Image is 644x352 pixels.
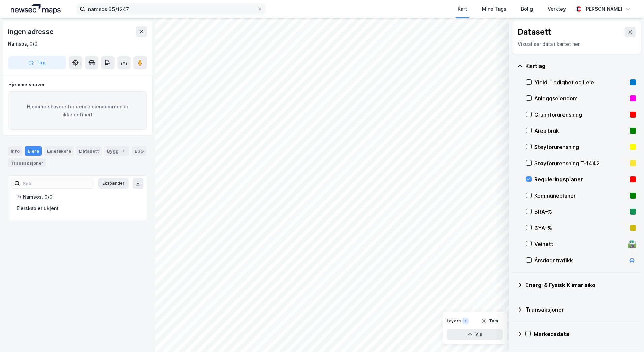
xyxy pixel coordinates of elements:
div: Årsdøgntrafikk [534,256,625,264]
button: Tøm [477,316,503,326]
div: Info [8,146,22,156]
div: Kart [458,5,467,13]
div: Kontrollprogram for chat [610,320,644,352]
iframe: Chat Widget [610,320,644,352]
div: BYA–% [534,224,627,232]
div: [PERSON_NAME] [584,5,622,13]
div: Verktøy [548,5,566,13]
div: Grunnforurensning [534,111,627,119]
div: Datasett [76,146,102,156]
div: Støyforurensning [534,143,627,151]
div: Transaksjoner [525,305,636,314]
div: Bygg [104,146,129,156]
div: Transaksjoner [8,158,46,167]
div: Namsos, 0/0 [23,193,138,201]
div: Eierskap er ukjent [17,204,138,212]
div: Leietakere [44,146,74,156]
button: Vis [447,329,503,340]
div: Arealbruk [534,127,627,135]
div: Ingen adresse [8,26,55,37]
button: Ekspander [98,178,129,189]
div: Yield, Ledighet og Leie [534,78,627,86]
div: Datasett [518,27,551,37]
div: Kartlag [525,62,636,70]
div: Veinett [534,240,625,248]
div: Anleggseiendom [534,94,627,102]
div: Støyforurensning T-1442 [534,159,627,167]
img: logo.a4113a55bc3d86da70a041830d287a7e.svg [11,4,61,14]
div: Namsos, 0/0 [8,40,38,48]
div: Kommuneplaner [534,192,627,200]
div: 1 [462,318,469,324]
div: Layers [447,318,461,324]
div: Markedsdata [534,330,636,338]
div: Eiere [25,146,42,156]
div: 1 [120,148,127,154]
input: Søk [20,178,94,188]
div: ESG [132,146,147,156]
div: Visualiser data i kartet her. [518,40,636,48]
div: Hjemmelshaver [8,81,147,89]
div: Energi & Fysisk Klimarisiko [525,281,636,289]
div: Mine Tags [482,5,506,13]
div: Reguleringsplaner [534,175,627,183]
div: 🛣️ [627,240,637,248]
button: Tag [8,56,66,69]
div: Bolig [521,5,533,13]
div: Hjemmelshavere for denne eiendommen er ikke definert [8,91,147,130]
input: Søk på adresse, matrikkel, gårdeiere, leietakere eller personer [85,4,257,14]
div: BRA–% [534,208,627,216]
